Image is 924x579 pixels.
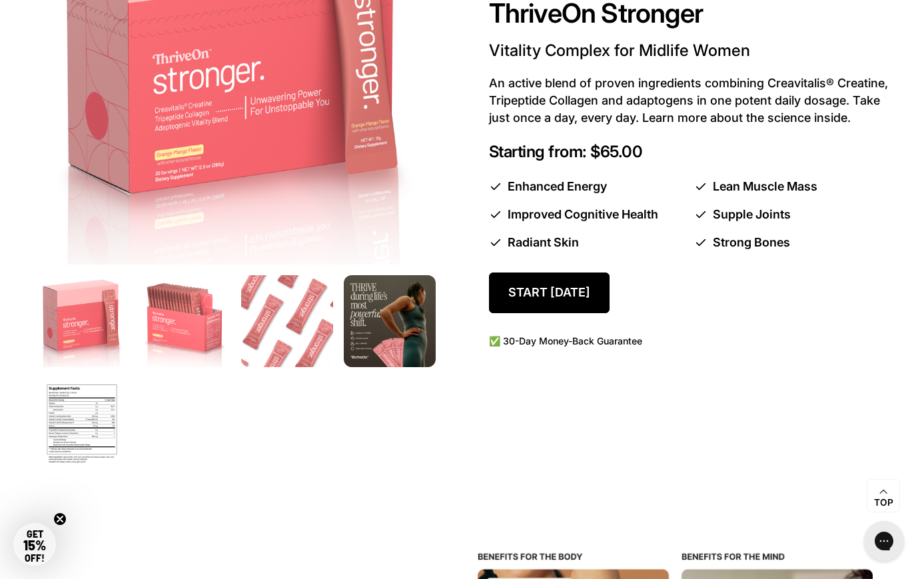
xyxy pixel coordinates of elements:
li: Radiant Skin [489,234,684,251]
img: ThriveOn Stronger [344,275,436,367]
a: Start [DATE] [489,273,610,313]
p: An active blend of proven ingredients combining Creavitalis® Creatine, Tripeptide Collagen and ad... [489,75,889,127]
li: Supple Joints [694,206,889,223]
img: Box of ThriveOn Stronger supplement packets on a white background [139,275,231,367]
span: GET [23,528,46,552]
span: 15% [23,537,46,553]
li: Improved Cognitive Health [489,206,684,223]
li: Strong Bones [694,234,889,251]
li: Enhanced Energy [489,178,684,195]
img: Box of ThriveOn Stronger supplement with a pink design on a white background [36,275,128,367]
p: ✅ 30-Day Money-Back Guarantee [489,334,889,348]
li: Lean Muscle Mass [694,178,889,195]
span: Top [874,497,893,509]
button: Close teaser [53,512,67,526]
p: Vitality Complex for Midlife Women [489,40,889,61]
div: GET15% OFF!Close teaser [13,523,56,566]
img: ThriveOn Stronger [36,378,128,470]
p: Starting from: $65.00 [489,143,889,162]
img: Multiple pink 'ThriveOn Stronger' packets arranged on a white background [238,273,335,370]
iframe: Gorgias live chat messenger [857,516,911,566]
span: OFF! [25,552,45,564]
